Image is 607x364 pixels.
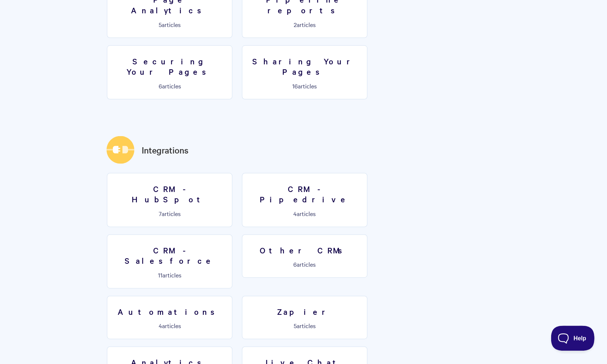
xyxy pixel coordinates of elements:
h3: Securing Your Pages [112,56,227,77]
span: 7 [159,209,162,218]
span: 5 [159,20,162,28]
span: 2 [294,20,297,28]
p: articles [247,21,362,28]
a: CRM - HubSpot 7articles [107,173,232,227]
span: 6 [293,260,297,268]
p: articles [112,21,227,28]
h3: CRM - HubSpot [112,183,227,205]
span: 16 [292,82,298,90]
p: articles [112,322,227,329]
p: articles [112,210,227,217]
a: Securing Your Pages 6articles [107,45,232,100]
p: articles [112,272,227,278]
p: articles [247,210,362,217]
a: CRM - Salesforce 11articles [107,235,232,289]
iframe: Toggle Customer Support [551,326,594,351]
a: Zapier 5articles [242,296,367,340]
a: CRM - Pipedrive 4articles [242,173,367,227]
a: Sharing Your Pages 16articles [242,45,367,100]
a: Other CRMs 6articles [242,235,367,278]
p: articles [247,261,362,267]
span: 4 [293,209,297,218]
h3: Other CRMs [247,245,362,256]
h3: Zapier [247,306,362,317]
h3: Sharing Your Pages [247,56,362,77]
h3: Automations [112,306,227,317]
p: articles [247,322,362,329]
h3: CRM - Salesforce [112,245,227,266]
span: 6 [159,82,162,90]
p: articles [247,82,362,89]
span: 11 [158,271,162,279]
p: articles [112,82,227,89]
span: 4 [159,321,162,330]
span: 5 [294,321,297,330]
h3: CRM - Pipedrive [247,183,362,205]
a: Automations 4articles [107,296,232,340]
a: Integrations [142,144,189,157]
